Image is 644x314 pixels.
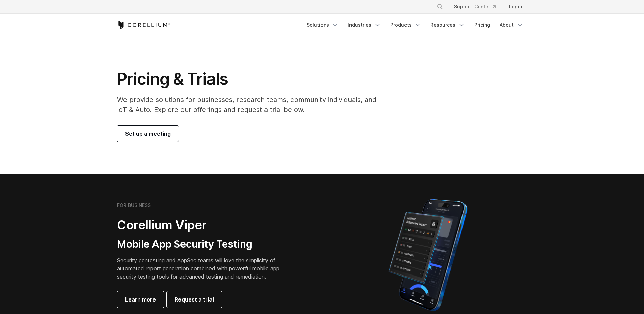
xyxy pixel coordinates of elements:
span: Request a trial [175,295,214,304]
a: Login [504,1,527,13]
a: Solutions [303,19,342,31]
h1: Pricing & Trials [117,69,386,89]
div: Navigation Menu [428,1,527,13]
button: Search [434,1,446,13]
a: Products [386,19,425,31]
h3: Mobile App Security Testing [117,238,290,251]
span: Set up a meeting [125,130,171,138]
h2: Corellium Viper [117,217,290,233]
p: We provide solutions for businesses, research teams, community individuals, and IoT & Auto. Explo... [117,95,386,115]
a: Industries [344,19,385,31]
a: Set up a meeting [117,126,179,142]
div: Navigation Menu [303,19,527,31]
a: Corellium Home [117,21,171,29]
a: Learn more [117,291,164,308]
a: Support Center [449,1,501,13]
a: Request a trial [167,291,222,308]
a: About [496,19,527,31]
a: Pricing [470,19,494,31]
h6: FOR BUSINESS [117,202,151,208]
p: Security pentesting and AppSec teams will love the simplicity of automated report generation comb... [117,256,290,281]
a: Resources [426,19,469,31]
img: Corellium MATRIX automated report on iPhone showing app vulnerability test results across securit... [377,196,479,314]
span: Learn more [125,295,156,304]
